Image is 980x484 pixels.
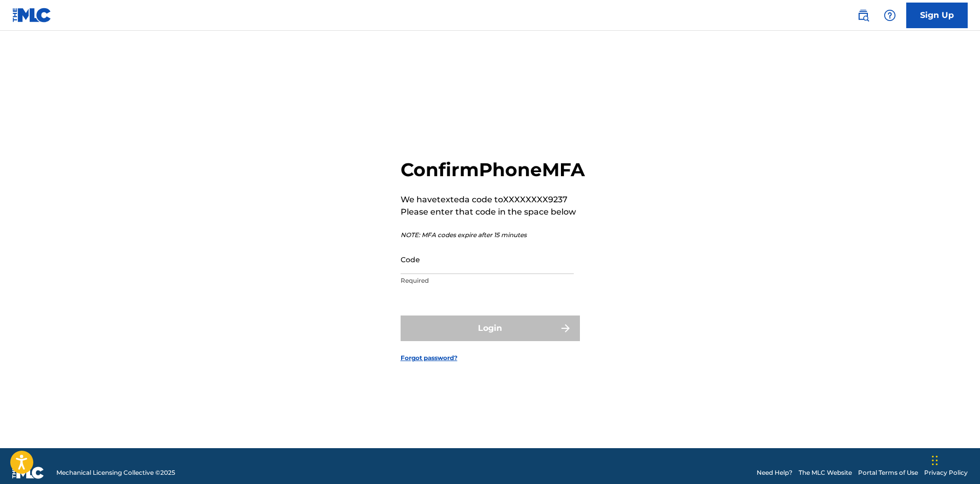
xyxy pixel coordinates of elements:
[857,9,869,22] img: search
[401,276,574,285] p: Required
[884,9,896,22] img: help
[799,468,852,477] a: The MLC Website
[880,5,900,26] div: Help
[401,194,585,206] p: We have texted a code to XXXXXXXX9237
[12,467,44,479] img: logo
[932,445,938,476] div: Drag
[12,8,52,23] img: MLC Logo
[401,158,585,181] h2: Confirm Phone MFA
[929,435,980,484] iframe: Chat Widget
[401,206,585,218] p: Please enter that code in the space below
[401,353,457,363] a: Forgot password?
[858,468,918,477] a: Portal Terms of Use
[757,468,793,477] a: Need Help?
[56,468,175,477] span: Mechanical Licensing Collective © 2025
[906,3,968,28] a: Sign Up
[401,230,585,240] p: NOTE: MFA codes expire after 15 minutes
[924,468,968,477] a: Privacy Policy
[853,5,873,26] a: Public Search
